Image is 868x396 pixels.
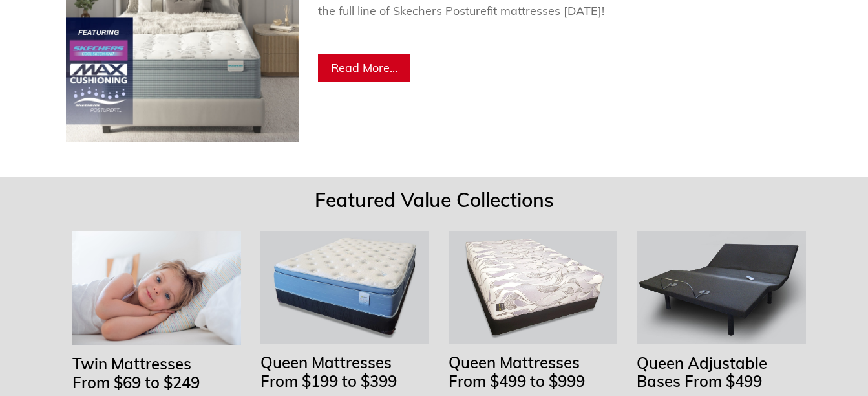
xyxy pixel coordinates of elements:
a: Read More... [318,54,410,82]
span: From $499 to $999 [449,371,585,391]
img: Queen Mattresses From $449 to $949 [449,231,617,344]
img: Twin Mattresses From $69 to $169 [72,231,241,345]
img: Adjustable Bases Starting at $379 [637,231,805,344]
span: Queen Mattresses [260,353,392,372]
img: Queen Mattresses From $199 to $349 [260,231,429,344]
span: Queen Mattresses [449,353,580,372]
span: From $69 to $249 [72,373,200,392]
span: Queen Adjustable Bases From $499 [637,353,767,391]
span: Read More... [331,60,397,75]
span: Twin Mattresses [72,354,191,373]
span: Featured Value Collections [315,188,554,212]
span: From $199 to $399 [260,371,397,391]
